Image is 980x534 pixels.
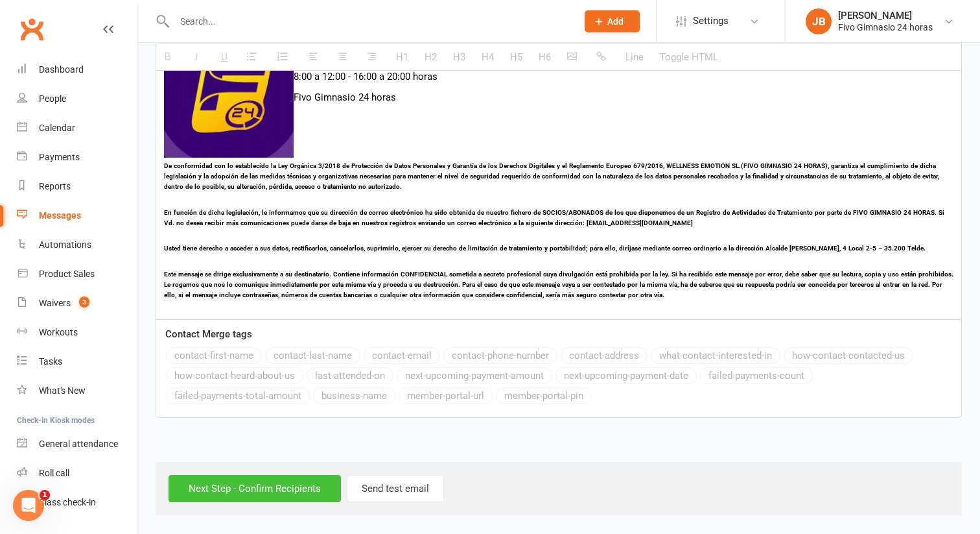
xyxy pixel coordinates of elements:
div: Messages [39,210,81,221]
p: 8:00 a 12:00 - 16:00 a 20:00 horas [164,69,953,84]
div: Class check-in [39,497,96,507]
a: Tasks [17,347,137,376]
h6: Este mensaje se dirige exclusivamente a su destinatario. Contiene información CONFIDENCIAL someti... [164,269,953,300]
div: Waivers [39,298,71,308]
a: What's New [17,376,137,406]
a: Waivers 3 [17,289,137,318]
div: Reports [39,181,71,191]
input: Search... [170,12,568,30]
a: Automations [17,230,137,260]
span: Add [607,16,624,27]
div: [PERSON_NAME] [838,10,933,21]
a: Messages [17,201,137,230]
a: General attendance kiosk mode [17,430,137,459]
button: Send test email [347,475,444,502]
a: Payments [17,143,137,172]
a: People [17,84,137,114]
div: Payments [39,152,80,162]
div: General attendance [39,439,118,449]
div: People [39,93,66,104]
span: 1 [40,490,50,500]
iframe: Intercom live chat [13,490,44,521]
a: Roll call [17,459,137,488]
div: Dashboard [39,64,84,75]
a: Product Sales [17,260,137,289]
div: Product Sales [39,269,95,279]
div: Automations [39,239,91,250]
div: Workouts [39,327,78,337]
a: Reports [17,172,137,201]
span: 3 [79,297,89,308]
a: Class kiosk mode [17,488,137,517]
a: Workouts [17,318,137,347]
label: Contact Merge tags [165,326,252,342]
p: Fivo Gimnasio 24 horas [164,90,953,105]
span: Settings [693,6,729,36]
h6: De conformidad con lo establecido la Ley Orgánica 3/2018 de Protección de Datos Personales y Gara... [164,161,953,192]
input: Next Step - Confirm Recipients [169,475,341,502]
div: Calendar [39,123,75,133]
div: What's New [39,385,86,396]
h6: En función de dicha legislación, le informamos que su dirección de correo electrónico ha sido obt... [164,208,953,228]
div: Roll call [39,468,69,478]
div: JB [806,8,832,34]
a: Dashboard [17,55,137,84]
a: Clubworx [16,13,48,45]
div: Fivo Gimnasio 24 horas [838,21,933,33]
div: Tasks [39,356,62,367]
h6: Usted tiene derecho a acceder a sus datos, rectificarlos, cancelarlos, suprimirlo, ejercer su der... [164,243,953,254]
button: Add [585,10,640,32]
a: Calendar [17,114,137,143]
